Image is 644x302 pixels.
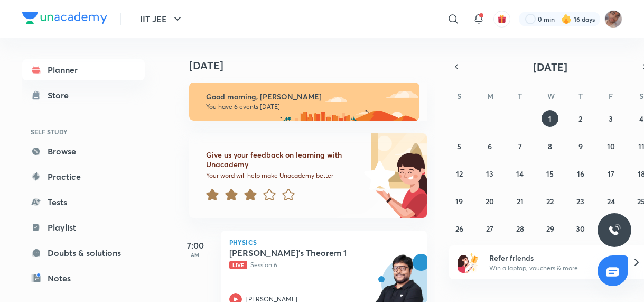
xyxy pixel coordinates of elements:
[546,196,554,206] abbr: October 22, 2025
[22,123,145,141] h6: SELF STUDY
[455,224,463,234] abbr: October 26, 2025
[22,242,145,263] a: Doubts & solutions
[517,196,524,206] abbr: October 21, 2025
[486,169,493,179] abbr: October 13, 2025
[328,133,427,218] img: feedback_image
[578,141,583,151] abbr: October 9, 2025
[607,141,615,151] abbr: October 10, 2025
[22,85,145,106] a: Store
[206,150,360,169] h6: Give us your feedback on learning with Unacademy
[602,165,619,182] button: October 17, 2025
[518,91,522,101] abbr: Tuesday
[542,110,558,127] button: October 1, 2025
[456,169,463,179] abbr: October 12, 2025
[533,60,567,74] span: [DATE]
[206,171,360,180] p: Your word will help make Unacademy better
[578,91,583,101] abbr: Thursday
[134,8,190,30] button: IIT JEE
[493,11,510,28] button: avatar
[229,261,247,269] span: Live
[481,220,498,237] button: October 27, 2025
[577,169,584,179] abbr: October 16, 2025
[22,191,145,213] a: Tests
[602,193,619,209] button: October 24, 2025
[516,224,524,234] abbr: October 28, 2025
[22,141,145,162] a: Browse
[572,165,589,182] button: October 16, 2025
[518,141,522,151] abbr: October 7, 2025
[511,138,528,154] button: October 7, 2025
[602,138,619,154] button: October 10, 2025
[511,165,528,182] button: October 14, 2025
[229,260,395,270] p: Session 6
[451,220,468,237] button: October 26, 2025
[464,59,637,74] button: [DATE]
[516,169,524,179] abbr: October 14, 2025
[22,217,145,238] a: Playlist
[511,220,528,237] button: October 28, 2025
[22,59,145,80] a: Planner
[546,224,554,234] abbr: October 29, 2025
[487,91,493,101] abbr: Monday
[609,91,613,101] abbr: Friday
[604,10,622,28] img: Rahul 2026
[22,12,107,27] a: Company Logo
[608,169,614,179] abbr: October 17, 2025
[608,224,621,236] img: ttu
[229,248,361,258] h5: Gauss's Theorem 1
[481,165,498,182] button: October 13, 2025
[457,91,461,101] abbr: Sunday
[572,110,589,127] button: October 2, 2025
[542,220,558,237] button: October 29, 2025
[542,138,558,154] button: October 8, 2025
[607,196,615,206] abbr: October 24, 2025
[542,193,558,209] button: October 22, 2025
[542,165,558,182] button: October 15, 2025
[488,141,492,151] abbr: October 6, 2025
[174,239,217,252] h5: 7:00
[576,196,584,206] abbr: October 23, 2025
[639,114,643,124] abbr: October 4, 2025
[572,220,589,237] button: October 30, 2025
[481,138,498,154] button: October 6, 2025
[578,114,582,124] abbr: October 2, 2025
[576,224,585,234] abbr: October 30, 2025
[639,91,643,101] abbr: Saturday
[486,196,494,206] abbr: October 20, 2025
[451,138,468,154] button: October 5, 2025
[548,114,552,124] abbr: October 1, 2025
[486,224,493,234] abbr: October 27, 2025
[458,252,479,273] img: referral
[547,91,555,101] abbr: Wednesday
[189,59,437,72] h4: [DATE]
[548,141,552,151] abbr: October 8, 2025
[561,14,572,24] img: streak
[602,110,619,127] button: October 3, 2025
[489,263,619,273] p: Win a laptop, vouchers & more
[497,14,507,24] img: avatar
[457,141,461,151] abbr: October 5, 2025
[189,83,419,121] img: morning
[22,12,107,24] img: Company Logo
[609,114,613,124] abbr: October 3, 2025
[48,89,75,102] div: Store
[174,252,217,258] p: AM
[572,138,589,154] button: October 9, 2025
[572,193,589,209] button: October 23, 2025
[22,268,145,289] a: Notes
[546,169,554,179] abbr: October 15, 2025
[451,165,468,182] button: October 12, 2025
[511,193,528,209] button: October 21, 2025
[229,239,418,245] p: Physics
[206,92,410,102] h6: Good morning, [PERSON_NAME]
[451,193,468,209] button: October 19, 2025
[455,196,463,206] abbr: October 19, 2025
[206,103,410,111] p: You have 6 events [DATE]
[489,252,619,263] h6: Refer friends
[22,166,145,187] a: Practice
[481,193,498,209] button: October 20, 2025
